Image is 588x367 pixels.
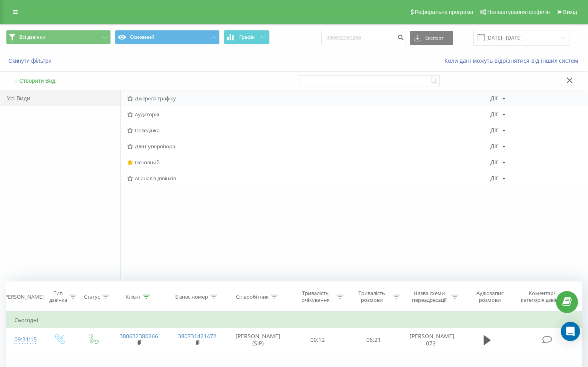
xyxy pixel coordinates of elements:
[19,34,46,40] span: Всі дзвінки
[409,290,449,303] div: Назва схеми переадресації
[6,57,56,64] button: Скинути фільтри
[402,328,460,351] td: [PERSON_NAME] 073
[490,112,498,117] div: Дії
[239,34,255,40] span: Графік
[490,176,498,181] div: Дії
[3,293,44,300] div: [PERSON_NAME]
[6,30,111,44] button: Всі дзвінки
[127,112,490,117] span: Аудиторія
[178,332,216,340] a: 380731421472
[490,128,498,133] div: Дії
[415,9,474,15] span: Реферальна програма
[0,90,120,106] div: Усі Види
[84,293,100,300] div: Статус
[127,128,490,133] span: Поведінка
[12,77,58,84] button: + Створити Вид
[564,77,576,85] button: Закрити
[127,96,490,101] span: Джерела трафіку
[490,96,498,101] div: Дії
[410,31,453,45] button: Експорт
[297,290,335,303] div: Тривалість очікування
[49,290,67,303] div: Тип дзвінка
[468,290,512,303] div: Аудіозапис розмови
[127,160,490,165] span: Основний
[127,144,490,149] span: Для Супервізора
[487,9,550,15] span: Налаштування профілю
[127,176,490,181] span: AI-аналіз дзвінків
[353,290,391,303] div: Тривалість розмови
[519,290,566,303] div: Коментар/категорія дзвінка
[346,328,402,351] td: 06:21
[120,332,158,340] a: 380632380266
[6,312,582,328] td: Сьогодні
[14,332,34,347] div: 09:31:15
[115,30,220,44] button: Основний
[321,31,406,45] input: Пошук за номером
[444,57,582,64] a: Коли дані можуть відрізнятися вiд інших систем
[563,9,577,15] span: Вихід
[236,293,269,300] div: Співробітник
[224,30,270,44] button: Графік
[490,144,498,149] div: Дії
[226,328,289,351] td: [PERSON_NAME] (SIP)
[126,293,141,300] div: Клієнт
[490,160,498,165] div: Дії
[289,328,345,351] td: 00:12
[561,322,580,341] div: Open Intercom Messenger
[175,293,208,300] div: Бізнес номер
